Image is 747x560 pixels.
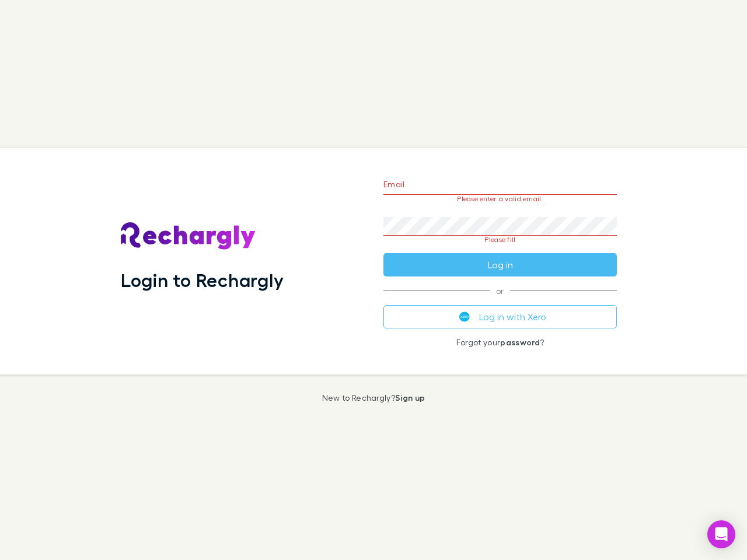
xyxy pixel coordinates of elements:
button: Log in [383,253,617,276]
span: or [383,290,617,291]
img: Rechargly's Logo [121,222,256,250]
div: Open Intercom Messenger [707,520,735,548]
p: Please fill [383,236,617,244]
p: Please enter a valid email. [383,195,617,203]
a: Sign up [395,393,425,402]
p: New to Rechargly? [322,393,425,402]
h1: Login to Rechargly [121,269,284,291]
a: password [500,337,540,347]
button: Log in with Xero [383,305,617,328]
p: Forgot your ? [383,338,617,347]
img: Xero's logo [459,311,470,322]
